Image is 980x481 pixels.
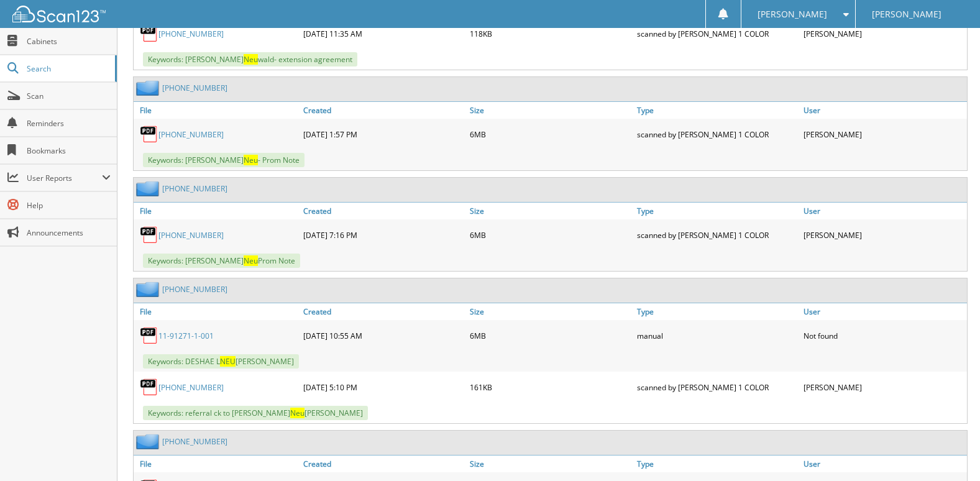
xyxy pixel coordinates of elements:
a: Size [467,303,633,320]
span: Announcements [27,227,111,238]
div: [DATE] 7:16 PM [300,222,467,247]
span: Bookmarks [27,145,111,156]
a: Size [467,203,633,219]
div: Not found [800,323,967,348]
div: 6MB [467,122,633,147]
a: Type [634,102,800,119]
a: File [134,303,300,320]
span: Cabinets [27,36,111,47]
div: [DATE] 5:10 PM [300,375,467,400]
span: Neu [244,255,258,266]
div: [PERSON_NAME] [800,122,967,147]
a: [PHONE_NUMBER] [158,382,224,393]
div: [DATE] 1:57 PM [300,122,467,147]
a: Size [467,102,633,119]
div: 6MB [467,222,633,247]
a: Type [634,303,800,320]
span: Neu [244,155,258,165]
div: 6MB [467,323,633,348]
a: User [800,456,967,472]
a: File [134,102,300,119]
a: File [134,456,300,472]
a: Created [300,203,467,219]
span: NEU [220,356,236,367]
iframe: Chat Widget [918,421,980,481]
img: PDF.png [140,326,158,345]
span: Keywords: [PERSON_NAME] Prom Note [143,254,300,268]
img: PDF.png [140,226,158,244]
div: [DATE] 10:55 AM [300,323,467,348]
a: 11-91271-1-001 [158,331,214,341]
div: scanned by [PERSON_NAME] 1 COLOR [634,222,800,247]
a: [PHONE_NUMBER] [158,129,224,140]
img: folder2.png [136,434,162,449]
span: Keywords: DESHAE L [PERSON_NAME] [143,354,299,369]
a: Created [300,303,467,320]
span: Keywords: referral ck to [PERSON_NAME] [PERSON_NAME] [143,406,368,420]
a: User [800,203,967,219]
span: Search [27,63,109,74]
div: scanned by [PERSON_NAME] 1 COLOR [634,122,800,147]
div: scanned by [PERSON_NAME] 1 COLOR [634,375,800,400]
span: Scan [27,91,111,101]
a: [PHONE_NUMBER] [162,83,227,93]
a: [PHONE_NUMBER] [162,183,227,194]
div: 118KB [467,21,633,46]
span: Reminders [27,118,111,129]
img: folder2.png [136,282,162,297]
img: PDF.png [140,24,158,43]
a: User [800,102,967,119]
span: Keywords: [PERSON_NAME] wald- extension agreement [143,52,357,66]
a: [PHONE_NUMBER] [162,436,227,447]
img: PDF.png [140,125,158,144]
span: Neu [244,54,258,65]
a: [PHONE_NUMBER] [158,230,224,240]
img: scan123-logo-white.svg [12,6,106,22]
span: [PERSON_NAME] [758,11,827,18]
div: [DATE] 11:35 AM [300,21,467,46]
div: scanned by [PERSON_NAME] 1 COLOR [634,21,800,46]
a: [PHONE_NUMBER] [162,284,227,295]
div: manual [634,323,800,348]
span: Help [27,200,111,211]
span: Keywords: [PERSON_NAME] - Prom Note [143,153,305,167]
div: [PERSON_NAME] [800,375,967,400]
a: Size [467,456,633,472]
a: Created [300,102,467,119]
span: Neu [290,408,305,418]
span: User Reports [27,173,102,183]
div: [PERSON_NAME] [800,21,967,46]
div: [PERSON_NAME] [800,222,967,247]
a: Type [634,456,800,472]
a: Type [634,203,800,219]
img: folder2.png [136,181,162,196]
a: File [134,203,300,219]
img: folder2.png [136,80,162,96]
div: 161KB [467,375,633,400]
img: PDF.png [140,378,158,396]
span: [PERSON_NAME] [872,11,941,18]
a: Created [300,456,467,472]
a: User [800,303,967,320]
a: [PHONE_NUMBER] [158,29,224,39]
